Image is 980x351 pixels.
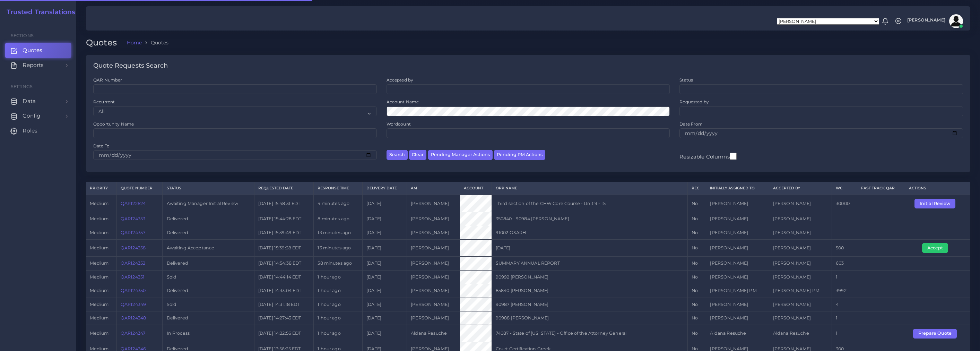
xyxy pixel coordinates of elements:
[706,226,769,239] td: [PERSON_NAME]
[362,311,407,325] td: [DATE]
[913,331,962,336] a: Prepare Quote
[254,195,313,212] td: [DATE] 15:48:31 EDT
[687,182,706,195] th: REC
[163,212,254,226] td: Delivered
[832,270,857,284] td: 1
[362,270,407,284] td: [DATE]
[90,315,109,320] span: medium
[679,99,709,105] label: Requested by
[407,284,460,298] td: [PERSON_NAME]
[769,284,832,298] td: [PERSON_NAME] PM
[428,150,493,160] button: Pending Manager Actions
[314,311,363,325] td: 1 hour ago
[121,315,146,320] a: QAR124348
[121,245,146,250] a: QAR124358
[387,121,411,127] label: Wordcount
[492,195,687,212] td: Third section of the CHW Core Course - Unit 9 - 15
[163,195,254,212] td: Awaiting Manager Initial Review
[687,325,706,342] td: No
[492,226,687,239] td: 91002 OSARH
[116,182,163,195] th: Quote Number
[254,182,313,195] th: Requested Date
[314,257,363,270] td: 58 minutes ago
[362,240,407,257] td: [DATE]
[163,298,254,311] td: Sold
[163,270,254,284] td: Sold
[769,195,832,212] td: [PERSON_NAME]
[769,240,832,257] td: [PERSON_NAME]
[90,230,109,235] span: medium
[93,121,134,127] label: Opportunity Name
[492,298,687,311] td: 90987 [PERSON_NAME]
[687,240,706,257] td: No
[2,8,76,16] a: Trusted Translations
[492,240,687,257] td: [DATE]
[769,311,832,325] td: [PERSON_NAME]
[362,298,407,311] td: [DATE]
[730,152,737,161] input: Resizable Columns
[121,288,146,293] a: QAR124350
[23,127,37,135] span: Roles
[687,195,706,212] td: No
[86,38,122,48] h2: Quotes
[706,311,769,325] td: [PERSON_NAME]
[904,14,965,28] a: [PERSON_NAME]avatar
[163,284,254,298] td: Delivered
[86,182,116,195] th: Priority
[23,112,41,120] span: Config
[492,311,687,325] td: 90988 [PERSON_NAME]
[832,182,857,195] th: WC
[121,331,145,336] a: QAR124347
[706,270,769,284] td: [PERSON_NAME]
[914,200,960,206] a: Initial Review
[460,182,492,195] th: Account
[90,331,109,336] span: medium
[407,270,460,284] td: [PERSON_NAME]
[362,325,407,342] td: [DATE]
[362,226,407,239] td: [DATE]
[254,270,313,284] td: [DATE] 14:44:14 EDT
[679,121,703,127] label: Date From
[687,226,706,239] td: No
[706,182,769,195] th: Initially Assigned to
[769,325,832,342] td: Aldana Resuche
[163,182,254,195] th: Status
[314,182,363,195] th: Response Time
[121,201,146,206] a: QAR122624
[90,216,109,221] span: medium
[121,230,145,235] a: QAR124357
[93,77,122,83] label: QAR Number
[93,99,115,105] label: Recurrent
[492,325,687,342] td: 74087 - State of [US_STATE] - Office of the Attorney General
[314,240,363,257] td: 13 minutes ago
[5,109,71,123] a: Config
[494,150,545,160] button: Pending PM Actions
[387,99,419,105] label: Account Name
[769,182,832,195] th: Accepted by
[832,257,857,270] td: 603
[90,302,109,307] span: medium
[23,61,44,69] span: Reports
[706,212,769,226] td: [PERSON_NAME]
[5,94,71,109] a: Data
[679,77,693,83] label: Status
[90,288,109,293] span: medium
[907,18,945,23] span: [PERSON_NAME]
[121,302,146,307] a: QAR124349
[769,298,832,311] td: [PERSON_NAME]
[121,274,145,280] a: QAR124351
[407,325,460,342] td: Aldana Resuche
[254,311,313,325] td: [DATE] 14:27:43 EDT
[11,84,33,89] span: Settings
[142,39,168,46] li: Quotes
[706,284,769,298] td: [PERSON_NAME] PM
[163,311,254,325] td: Delivered
[314,226,363,239] td: 13 minutes ago
[832,240,857,257] td: 500
[93,143,110,149] label: Date To
[832,325,857,342] td: 1
[857,182,905,195] th: Fast Track QAR
[832,311,857,325] td: 1
[314,298,363,311] td: 1 hour ago
[832,195,857,212] td: 30000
